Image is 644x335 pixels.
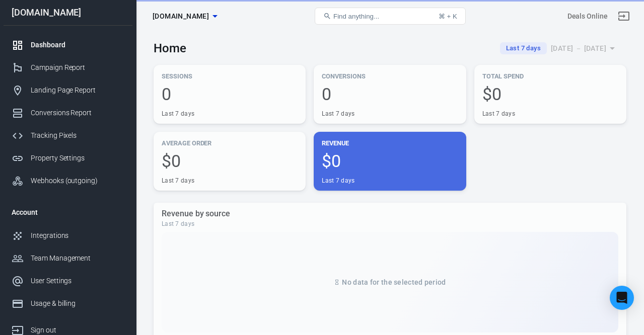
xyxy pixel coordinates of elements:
[333,13,379,20] span: Find anything...
[31,153,124,163] div: Property Settings
[31,130,124,141] div: Tracking Pixels
[153,10,209,23] span: the420crew.com
[31,108,124,118] div: Conversions Report
[4,8,132,17] div: [DOMAIN_NAME]
[610,286,634,310] div: Open Intercom Messenger
[31,298,124,309] div: Usage & billing
[31,276,124,286] div: User Settings
[31,85,124,96] div: Landing Page Report
[4,170,132,192] a: Webhooks (outgoing)
[31,230,124,241] div: Integrations
[4,56,132,79] a: Campaign Report
[4,79,132,102] a: Landing Page Report
[4,200,132,224] li: Account
[4,224,132,247] a: Integrations
[31,62,124,73] div: Campaign Report
[4,147,132,170] a: Property Settings
[31,253,124,264] div: Team Management
[315,8,466,25] button: Find anything...⌘ + K
[612,4,636,28] a: Sign out
[4,124,132,147] a: Tracking Pixels
[31,176,124,186] div: Webhooks (outgoing)
[567,11,608,22] div: Account id: a5bWPift
[4,34,132,56] a: Dashboard
[4,292,132,315] a: Usage & billing
[4,102,132,124] a: Conversions Report
[149,7,221,26] button: [DOMAIN_NAME]
[439,13,457,20] div: ⌘ + K
[4,270,132,292] a: User Settings
[31,40,124,50] div: Dashboard
[154,41,186,55] h3: Home
[4,247,132,270] a: Team Management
